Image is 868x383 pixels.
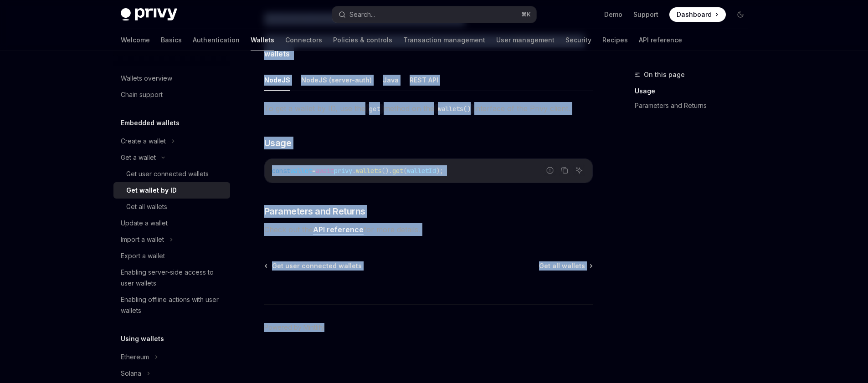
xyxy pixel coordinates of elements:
[264,223,593,236] span: Check out the for more details.
[381,167,392,175] span: ().
[265,261,362,271] a: Get user connected wallets
[602,29,628,51] a: Recipes
[677,10,712,19] span: Dashboard
[573,164,585,176] button: Ask AI
[272,261,362,271] span: Get user connected wallets
[356,167,381,175] span: wallets
[333,29,392,51] a: Policies & controls
[121,89,163,100] div: Chain support
[521,11,531,18] span: ⌘ K
[113,215,230,231] a: Update a wallet
[121,117,180,128] h5: Embedded wallets
[113,264,230,291] a: Enabling server-side access to user wallets
[264,69,290,91] button: NodeJS
[113,166,230,182] a: Get user connected wallets
[264,323,324,332] a: Powered by Mintlify
[121,73,172,84] div: Wallets overview
[121,352,149,363] div: Ethereum
[113,149,230,166] button: Get a wallet
[312,167,316,175] span: =
[635,98,755,113] a: Parameters and Returns
[436,167,443,175] span: );
[604,10,622,19] a: Demo
[121,8,177,21] img: dark logo
[264,205,365,218] span: Parameters and Returns
[559,164,570,176] button: Copy the contents from the code block
[113,349,230,365] button: Ethereum
[193,29,240,51] a: Authentication
[290,167,312,175] span: wallet
[639,29,682,51] a: API reference
[434,104,474,114] code: wallets()
[121,267,225,289] div: Enabling server-side access to user wallets
[539,261,592,271] a: Get all wallets
[496,29,555,51] a: User management
[565,29,591,51] a: Security
[113,182,230,199] a: Get wallet by ID
[121,29,150,51] a: Welcome
[121,250,165,261] div: Export a wallet
[285,29,322,51] a: Connectors
[544,164,556,176] button: Report incorrect code
[126,169,209,179] div: Get user connected wallets
[352,167,356,175] span: .
[113,87,230,103] a: Chain support
[264,137,292,149] span: Usage
[403,167,407,175] span: (
[316,167,334,175] span: await
[635,84,755,98] a: Usage
[126,185,177,196] div: Get wallet by ID
[403,29,485,51] a: Transaction management
[349,9,375,20] div: Search...
[113,231,230,248] button: Import a wallet
[313,225,364,235] a: API reference
[113,70,230,87] a: Wallets overview
[121,218,168,229] div: Update a wallet
[633,10,658,19] a: Support
[392,167,403,175] span: get
[332,6,536,23] button: Search...⌘K
[113,133,230,149] button: Create a wallet
[410,69,438,91] button: REST API
[126,201,167,212] div: Get all wallets
[264,102,593,115] span: To get a wallet by ID, use the method on the interface of the Privy client.
[334,167,352,175] span: privy
[301,69,372,91] button: NodeJS (server-auth)
[161,29,182,51] a: Basics
[669,7,726,22] a: Dashboard
[113,199,230,215] a: Get all wallets
[121,333,164,344] h5: Using wallets
[407,167,436,175] span: walletId
[121,368,141,379] div: Solana
[733,7,748,22] button: Toggle dark mode
[121,152,156,163] div: Get a wallet
[383,69,399,91] button: Java
[272,167,290,175] span: const
[113,291,230,319] a: Enabling offline actions with user wallets
[121,234,164,245] div: Import a wallet
[121,294,225,316] div: Enabling offline actions with user wallets
[121,136,166,147] div: Create a wallet
[113,365,230,382] button: Solana
[365,104,384,114] code: get
[251,29,274,51] a: Wallets
[644,69,685,80] span: On this page
[539,261,585,271] span: Get all wallets
[113,248,230,264] a: Export a wallet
